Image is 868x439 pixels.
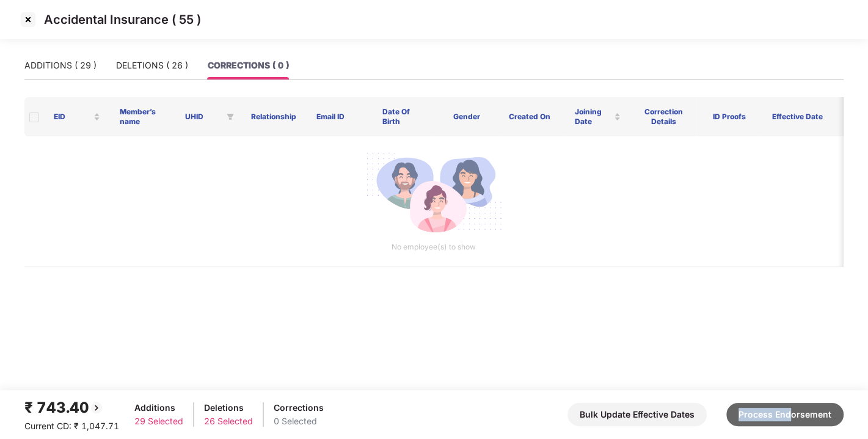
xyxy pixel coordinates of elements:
th: Joining Date [565,97,631,136]
span: Joining Date [575,107,612,127]
div: DELETIONS ( 26 ) [116,59,188,72]
th: Date Of Birth [373,97,434,136]
p: Accidental Insurance ( 55 ) [44,12,201,27]
th: Created On [499,97,565,136]
img: svg+xml;base64,PHN2ZyBpZD0iQmFjay0yMHgyMCIgeG1sbnM9Imh0dHA6Ly93d3cudzMub3JnLzIwMDAvc3ZnIiB3aWR0aD... [89,400,104,415]
p: No employee(s) to show [34,242,833,253]
th: Member’s name [110,97,176,136]
div: CORRECTIONS ( 0 ) [208,59,289,72]
img: svg+xml;base64,PHN2ZyB4bWxucz0iaHR0cDovL3d3dy53My5vcmcvMjAwMC9zdmciIGlkPSJNdWx0aXBsZV9lbXBsb3llZS... [365,146,502,242]
div: 29 Selected [134,415,183,428]
div: Deletions [204,401,253,415]
th: ID Proofs [696,97,762,136]
button: Bulk Update Effective Dates [567,403,707,426]
button: Process Endorsement [726,403,844,426]
span: filter [227,113,234,120]
div: 0 Selected [274,415,324,428]
span: EID [54,112,91,122]
span: Effective Date [771,112,847,122]
th: Gender [434,97,500,136]
th: EID [44,97,110,136]
span: filter [224,109,236,124]
div: Corrections [274,401,324,415]
th: Correction Details [630,97,696,136]
th: Effective Date [762,97,866,136]
div: Additions [134,401,183,415]
th: Email ID [307,97,373,136]
div: 26 Selected [204,415,253,428]
div: ADDITIONS ( 29 ) [24,59,97,72]
div: ₹ 743.40 [24,396,119,419]
th: Relationship [241,97,307,136]
span: UHID [185,112,222,122]
img: svg+xml;base64,PHN2ZyBpZD0iQ3Jvc3MtMzJ4MzIiIHhtbG5zPSJodHRwOi8vd3d3LnczLm9yZy8yMDAwL3N2ZyIgd2lkdG... [18,10,38,29]
span: Current CD: ₹ 1,047.71 [24,421,119,431]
